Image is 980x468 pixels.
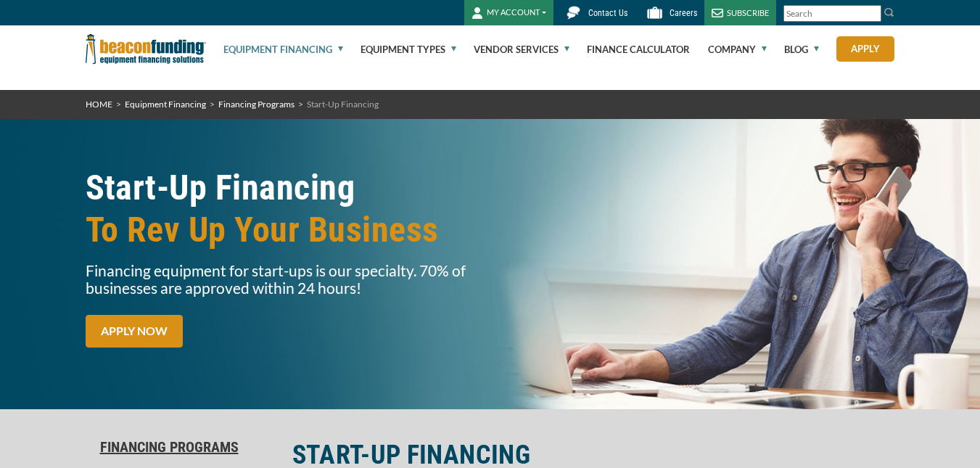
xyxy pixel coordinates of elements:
span: Contact Us [588,8,627,18]
a: Finance Calculator [587,26,690,73]
input: Search [783,5,881,22]
span: Careers [670,8,697,18]
a: Blog [784,26,819,73]
a: Equipment Financing [223,26,343,73]
h1: Start-Up Financing [86,167,482,251]
img: Beacon Funding Corporation logo [86,25,206,73]
a: APPLY NOW [86,315,183,348]
span: Start-Up Financing [307,99,379,110]
a: HOME [86,99,112,110]
span: To Rev Up Your Business [86,209,482,251]
a: Vendor Services [474,26,569,73]
p: Financing equipment for start-ups is our specialty. 70% of businesses are approved within 24 hours! [86,262,482,297]
a: Equipment Financing [125,99,206,110]
a: Clear search text [866,8,878,20]
a: Apply [836,36,894,62]
a: Financing Programs [218,99,295,110]
a: Financing Programs [86,438,275,456]
a: Equipment Types [361,26,456,73]
a: Company [708,26,767,73]
img: Search [884,7,895,18]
